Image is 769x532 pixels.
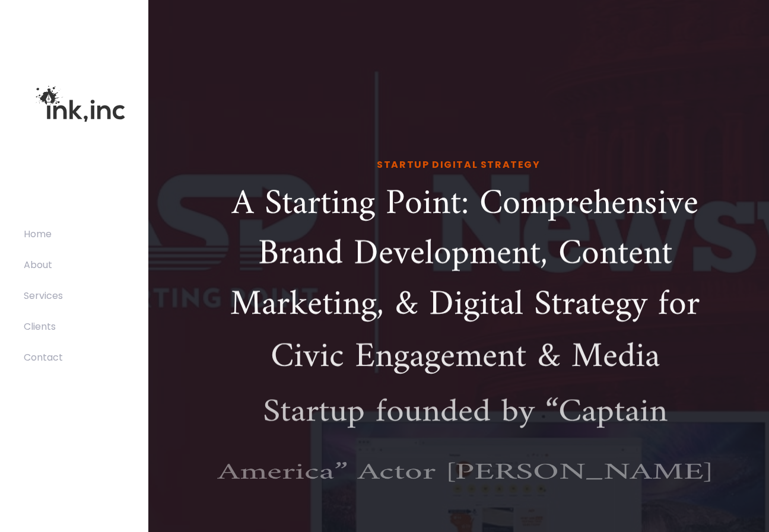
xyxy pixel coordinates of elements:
span: Home [24,227,52,241]
span: Civic Engagement & Media [271,327,660,388]
span: Clients [24,320,56,333]
img: Ink, Inc. | Marketing Agency [24,64,142,144]
span: Get Social [24,417,75,431]
a: About [24,250,142,281]
span: Services [24,289,63,302]
a: Ink, Inc. | Marketing Agency Ink, Inc. | Marketing AgencyInk, Inc. | Marketing Agency [24,64,142,144]
span: Marketing, & Digital Strategy for [230,274,700,336]
a: Services [24,281,142,311]
span: Brand Development, Content [258,223,672,285]
a: Contact [24,342,142,373]
span: Navigation [24,192,82,205]
span: About [24,258,52,272]
span: A Starting Point: Comprehensive [232,173,698,235]
span: Startup Digital Strategy [377,157,540,173]
span: Startup founded by “Captain [263,384,668,441]
span: America” Actor [PERSON_NAME] [218,453,713,493]
span: Contact [24,351,63,364]
a: Home [24,219,142,250]
a: Clients [24,311,142,342]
